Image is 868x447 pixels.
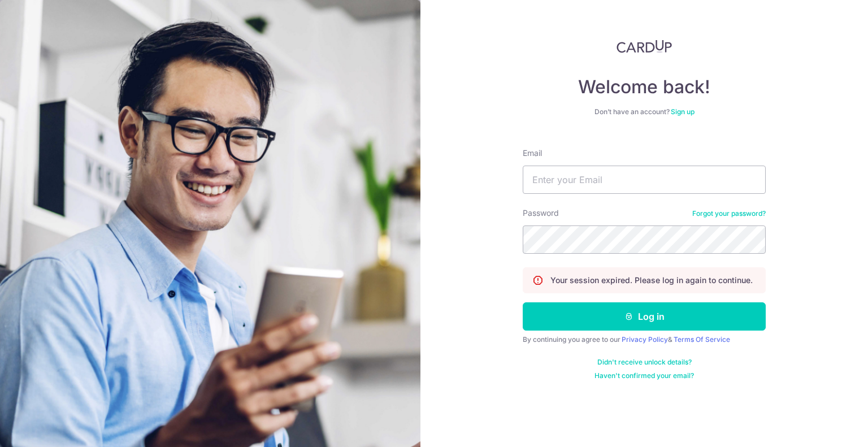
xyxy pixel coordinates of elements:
a: Didn't receive unlock details? [597,358,692,367]
a: Terms Of Service [674,335,730,344]
label: Email [523,147,542,159]
div: By continuing you agree to our & [523,335,766,344]
a: Haven't confirmed your email? [594,371,694,380]
h4: Welcome back! [523,76,766,98]
a: Privacy Policy [622,335,668,344]
p: Your session expired. Please log in again to continue. [550,275,753,286]
img: CardUp Logo [617,40,672,53]
a: Forgot your password? [692,209,766,218]
div: Don’t have an account? [523,107,766,116]
a: Sign up [671,107,695,116]
label: Password [523,207,559,219]
button: Log in [523,302,766,331]
input: Enter your Email [523,166,766,194]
